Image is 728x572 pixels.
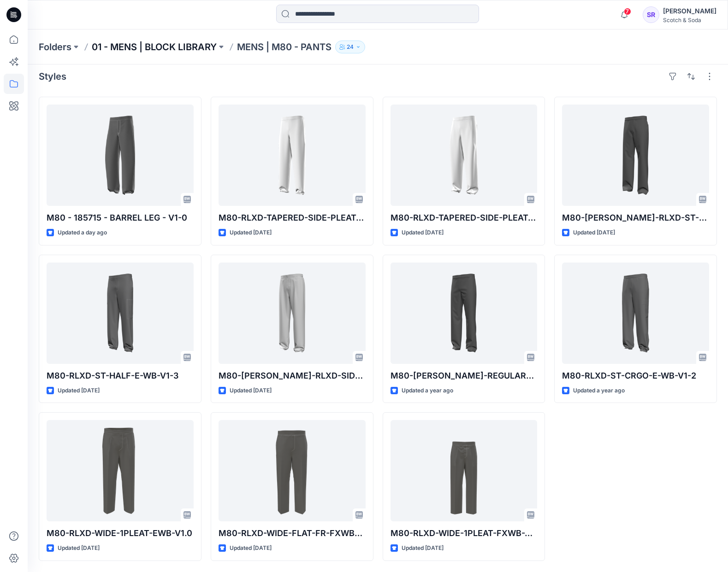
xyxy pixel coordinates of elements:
[237,41,331,53] p: MENS | M80 - PANTS
[391,527,538,540] p: M80-RLXD-WIDE-1PLEAT-FXWB-V1-1
[391,369,538,382] p: M80-[PERSON_NAME]-REGULAR-FIXED WB-STRAIGHT-V1.3
[663,17,716,23] div: Scotch & Soda
[47,105,194,206] a: M80 - 185715 - BARREL LEG - V1-0
[58,543,100,553] p: Updated [DATE]
[47,369,194,382] p: M80-RLXD-ST-HALF-E-WB-V1-3
[402,228,444,238] p: Updated [DATE]
[391,420,538,521] a: M80-RLXD-WIDE-1PLEAT-FXWB-V1-1
[219,211,366,224] p: M80-RLXD-TAPERED-SIDE-PLEAT-EWB-V1-0
[391,211,538,224] p: M80-RLXD-TAPERED-SIDE-PLEAT-FXD-WB-V2-0
[58,386,100,396] p: Updated [DATE]
[663,6,716,17] div: [PERSON_NAME]
[219,420,366,521] a: M80-RLXD-WIDE-FLAT-FR-FXWB-V1-0
[58,228,107,238] p: Updated a day ago
[219,369,366,382] p: M80-[PERSON_NAME]-RLXD-SIDE-E-WB-JGR-V2-0
[562,369,709,382] p: M80-RLXD-ST-CRGO-E-WB-V1-2
[47,263,194,364] a: M80-RLXD-ST-HALF-E-WB-V1-3
[39,71,66,82] h4: Styles
[391,263,538,364] a: M80-CLARKE-REGULAR-FIXED WB-STRAIGHT-V1.3
[402,386,453,396] p: Updated a year ago
[47,211,194,224] p: M80 - 185715 - BARREL LEG - V1-0
[335,41,365,53] button: 24
[643,6,659,23] div: SR
[219,527,366,540] p: M80-RLXD-WIDE-FLAT-FR-FXWB-V1-0
[391,105,538,206] a: M80-RLXD-TAPERED-SIDE-PLEAT-FXD-WB-V2-0
[47,527,194,540] p: M80-RLXD-WIDE-1PLEAT-EWB-V1.0
[92,41,217,53] a: 01 - MENS | BLOCK LIBRARY
[573,386,625,396] p: Updated a year ago
[402,543,444,553] p: Updated [DATE]
[562,211,709,224] p: M80-[PERSON_NAME]-RLXD-ST-FXD-WB-V1-1
[47,420,194,521] a: M80-RLXD-WIDE-1PLEAT-EWB-V1.0
[230,386,272,396] p: Updated [DATE]
[347,42,354,52] p: 24
[562,105,709,206] a: M80-OTIS-RLXD-ST-FXD-WB-V1-1
[219,263,366,364] a: M80-OLIVER-RLXD-SIDE-E-WB-JGR-V2-0
[624,8,631,15] span: 7
[562,263,709,364] a: M80-RLXD-ST-CRGO-E-WB-V1-2
[219,105,366,206] a: M80-RLXD-TAPERED-SIDE-PLEAT-EWB-V1-0
[39,41,71,53] a: Folders
[230,543,272,553] p: Updated [DATE]
[573,228,615,238] p: Updated [DATE]
[230,228,272,238] p: Updated [DATE]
